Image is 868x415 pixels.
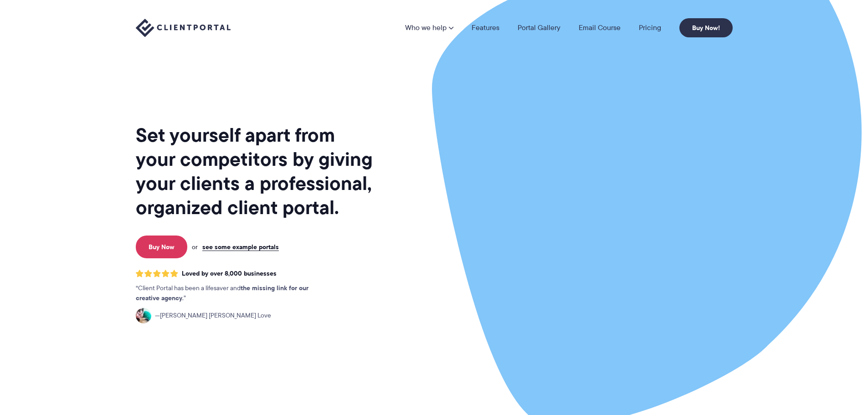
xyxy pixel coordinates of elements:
[192,243,198,251] span: or
[472,24,499,31] a: Features
[405,24,453,31] a: Who we help
[639,24,661,31] a: Pricing
[136,283,327,303] p: Client Portal has been a lifesaver and .
[136,236,187,258] a: Buy Now
[202,243,279,251] a: see some example portals
[136,283,308,303] strong: the missing link for our creative agency
[579,24,621,31] a: Email Course
[182,270,277,277] span: Loved by over 8,000 businesses
[679,18,733,37] a: Buy Now!
[155,311,271,321] span: [PERSON_NAME] [PERSON_NAME] Love
[136,123,375,220] h1: Set yourself apart from your competitors by giving your clients a professional, organized client ...
[518,24,560,31] a: Portal Gallery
